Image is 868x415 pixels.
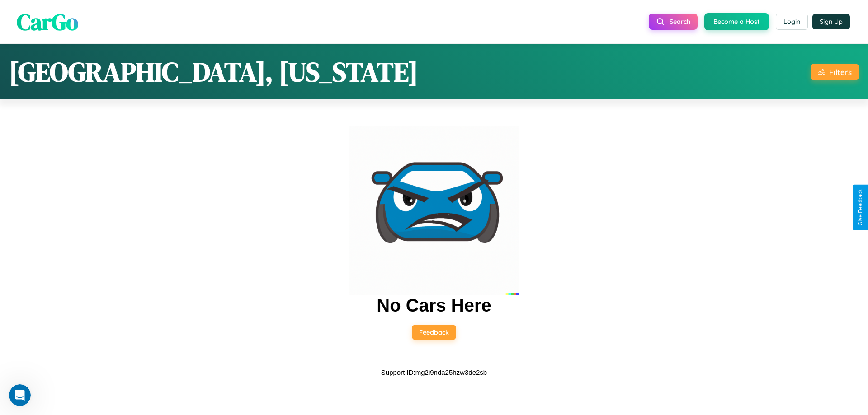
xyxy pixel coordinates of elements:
div: Give Feedback [857,189,863,226]
h1: [GEOGRAPHIC_DATA], [US_STATE] [9,53,418,90]
div: Filters [829,67,852,77]
iframe: Intercom live chat [9,384,31,406]
button: Filters [811,64,859,80]
p: Support ID: mg2i9nda25hzw3de2sb [381,366,487,378]
button: Login [776,14,808,30]
span: CarGo [17,6,78,37]
span: Search [670,18,690,26]
h2: No Cars Here [377,295,491,316]
img: car [349,126,519,295]
button: Feedback [412,325,456,340]
button: Search [649,14,698,30]
button: Sign Up [812,14,850,29]
button: Become a Host [704,13,769,30]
